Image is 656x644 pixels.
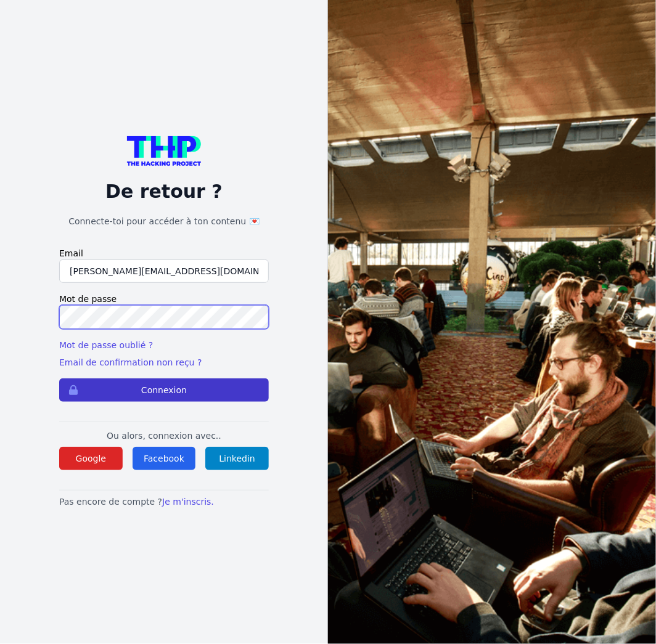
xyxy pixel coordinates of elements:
[59,378,269,402] button: Connexion
[59,293,269,305] label: Mot de passe
[162,497,214,507] a: Je m'inscris.
[133,447,196,470] button: Facebook
[59,340,153,350] a: Mot de passe oublié ?
[127,136,201,166] img: logo
[59,495,269,508] p: Pas encore de compte ?
[59,357,202,367] a: Email de confirmation non reçu ?
[59,259,269,283] input: Email
[59,430,269,442] p: Ou alors, connexion avec..
[59,181,269,203] p: De retour ?
[59,447,123,470] button: Google
[59,247,269,259] label: Email
[205,447,269,470] button: Linkedin
[59,215,269,227] h1: Connecte-toi pour accéder à ton contenu 💌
